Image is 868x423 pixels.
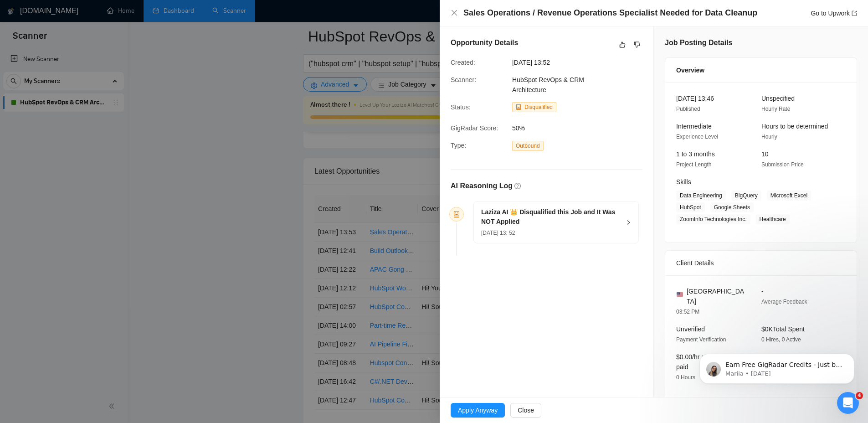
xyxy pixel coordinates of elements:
[676,353,744,371] span: $0.00/hr avg hourly rate paid
[676,374,695,381] span: 0 Hours
[687,286,747,306] span: [GEOGRAPHIC_DATA]
[451,9,458,17] button: Close
[463,7,757,19] h4: Sales Operations / Revenue Operations Specialist Needed for Data Cleanup
[811,10,857,17] a: Go to Upworkexport
[451,59,475,66] span: Created:
[451,142,466,149] span: Type:
[451,37,518,48] h5: Opportunity Details
[451,9,458,16] span: close
[761,325,805,333] span: $0K Total Spent
[665,37,732,48] h5: Job Posting Details
[761,95,795,102] span: Unspecified
[512,76,584,93] span: HubSpot RevOps & CRM Architecture
[516,104,521,110] span: robot
[676,309,699,315] span: 03:52 PM
[676,134,718,140] span: Experience Level
[767,191,811,201] span: Microsoft Excel
[676,191,726,201] span: Data Engineering
[458,405,498,415] span: Apply Anyway
[761,161,804,168] span: Submission Price
[731,191,761,201] span: BigQuery
[676,251,846,275] div: Client Details
[676,325,705,333] span: Unverified
[451,76,476,83] span: Scanner:
[676,161,711,168] span: Project Length
[710,202,754,212] span: Google Sheets
[518,405,534,415] span: Close
[512,141,544,151] span: Outbound
[676,95,714,102] span: [DATE] 13:46
[514,183,521,189] span: question-circle
[40,35,157,43] p: Message from Mariia, sent 5w ago
[634,41,640,48] span: dislike
[686,335,868,398] iframe: Intercom notifications message
[40,26,157,251] span: Earn Free GigRadar Credits - Just by Sharing Your Story! 💬 Want more credits for sending proposal...
[451,124,498,132] span: GigRadar Score:
[761,123,828,130] span: Hours to be determined
[632,39,642,50] button: dislike
[451,103,471,111] span: Status:
[761,288,764,295] span: -
[626,220,631,225] span: right
[617,39,628,50] button: like
[677,291,683,298] img: 🇺🇸
[512,57,649,67] span: [DATE] 13:52
[451,181,513,191] h5: AI Reasoning Log
[676,178,691,186] span: Skills
[453,211,460,217] span: robot
[676,65,704,75] span: Overview
[676,336,726,343] span: Payment Verification
[852,10,857,16] span: export
[481,230,515,236] span: [DATE] 13: 52
[761,134,777,140] span: Hourly
[756,214,790,224] span: Healthcare
[676,123,712,130] span: Intermediate
[451,403,505,418] button: Apply Anyway
[524,104,553,110] span: Disqualified
[761,299,807,305] span: Average Feedback
[676,150,715,158] span: 1 to 3 months
[619,41,626,48] span: like
[676,214,750,224] span: ZoomInfo Technologies Inc.
[512,123,649,133] span: 50%
[676,202,705,212] span: HubSpot
[761,150,769,158] span: 10
[837,392,859,414] iframe: Intercom live chat
[481,207,620,227] h5: Laziza AI 👑 Disqualified this Job and It Was NOT Applied
[510,403,541,418] button: Close
[676,106,700,112] span: Published
[761,106,790,112] span: Hourly Rate
[856,392,863,399] span: 4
